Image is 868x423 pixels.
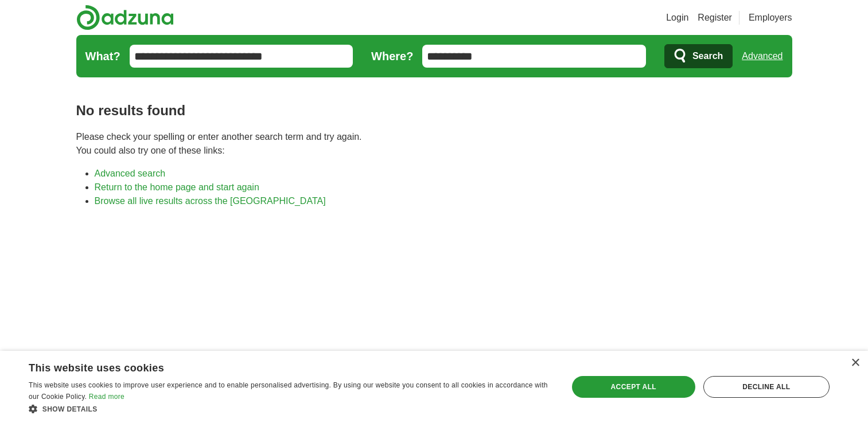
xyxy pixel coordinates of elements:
div: This website uses cookies [29,358,523,375]
a: Login [666,11,688,25]
p: Please check your spelling or enter another search term and try again. You could also try one of ... [76,130,792,158]
label: Where? [371,48,413,65]
span: This website uses cookies to improve user experience and to enable personalised advertising. By u... [29,381,548,401]
h1: No results found [76,100,792,121]
div: Accept all [572,376,695,398]
a: Read more, opens a new window [89,393,124,401]
a: Return to the home page and start again [95,182,259,192]
div: Decline all [703,376,830,398]
span: Search [692,45,723,68]
div: Show details [29,403,552,414]
a: Advanced [742,45,783,68]
a: Employers [749,11,792,25]
button: Search [664,44,733,68]
a: Advanced search [95,169,166,178]
div: Close [851,359,859,367]
label: What? [85,48,120,65]
a: Browse all live results across the [GEOGRAPHIC_DATA] [95,196,326,206]
span: Show details [42,405,98,413]
img: Adzuna logo [76,5,174,30]
iframe: Ads by Google [76,217,792,334]
a: Register [698,11,732,25]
